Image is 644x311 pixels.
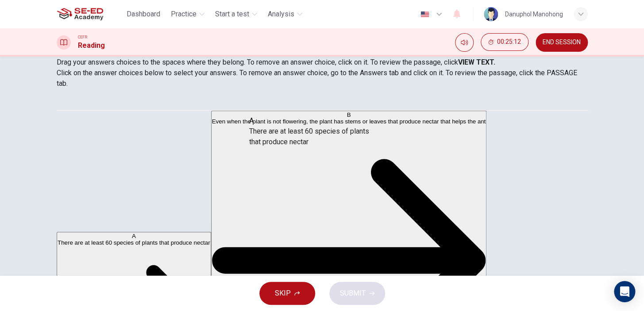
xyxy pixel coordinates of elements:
strong: VIEW TEXT. [458,58,495,66]
div: Hide [481,33,528,52]
button: END SESSION [536,33,588,52]
span: Dashboard [127,9,160,19]
span: SKIP [275,287,291,299]
a: SE-ED Academy logo [57,5,123,23]
button: Analysis [264,6,306,22]
img: SE-ED Academy logo [57,5,103,23]
button: Start a test [212,6,261,22]
span: Even when the plant is not flowering, the plant has stems or leaves that produce nectar that help... [212,118,486,125]
img: en [419,11,430,18]
span: Practice [171,9,197,19]
span: Analysis [268,9,294,19]
span: There are at least 60 species of plants that produce nectar [58,239,210,246]
span: END SESSION [543,39,581,46]
span: Start a test [215,9,249,19]
p: Click on the answer choices below to select your answers. To remove an answer choice, go to the A... [57,68,588,89]
span: CEFR [78,34,87,40]
div: B [212,111,486,118]
div: Open Intercom Messenger [614,281,635,302]
div: Danuphol Manohong [505,9,563,19]
span: 00:25:12 [497,38,521,46]
img: Profile picture [484,7,498,21]
div: A [58,233,210,239]
button: Practice [167,6,208,22]
h1: Reading [78,40,105,51]
div: Choose test type tabs [57,89,588,110]
button: Dashboard [123,6,164,22]
button: 00:25:12 [481,33,528,51]
div: Mute [455,33,474,52]
p: Drag your answers choices to the spaces where they belong. To remove an answer choice, click on i... [57,57,588,68]
button: SKIP [259,282,315,305]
